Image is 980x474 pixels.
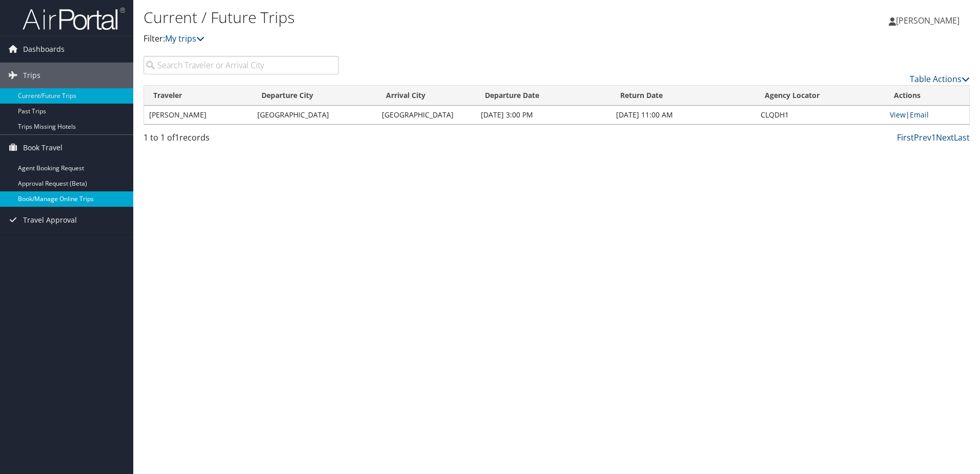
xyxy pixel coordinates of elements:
th: Actions [885,86,969,106]
span: Trips [23,63,40,88]
span: [PERSON_NAME] [896,15,959,26]
th: Arrival City: activate to sort column ascending [377,86,475,106]
a: Next [936,132,954,143]
td: [PERSON_NAME] [144,106,252,124]
a: View [890,110,906,120]
th: Return Date: activate to sort column ascending [611,86,756,106]
th: Departure City: activate to sort column ascending [252,86,377,106]
td: [DATE] 11:00 AM [611,106,756,124]
span: Dashboards [23,36,65,62]
span: 1 [175,132,179,143]
th: Traveler: activate to sort column ascending [144,86,252,106]
a: Email [910,110,929,120]
th: Agency Locator: activate to sort column ascending [756,86,884,106]
a: Last [954,132,970,143]
a: First [897,132,914,143]
span: Travel Approval [23,207,77,233]
h1: Current / Future Trips [144,7,695,28]
a: Table Actions [910,73,970,85]
td: [DATE] 3:00 PM [476,106,611,124]
td: [GEOGRAPHIC_DATA] [252,106,377,124]
a: Prev [914,132,931,143]
a: My trips [165,33,205,44]
th: Departure Date: activate to sort column descending [476,86,611,106]
img: airportal-logo.png [23,7,125,31]
td: | [885,106,969,124]
a: 1 [931,132,936,143]
p: Filter: [144,32,695,46]
div: 1 to 1 of records [144,131,339,149]
input: Search Traveler or Arrival City [144,56,339,74]
td: [GEOGRAPHIC_DATA] [377,106,475,124]
a: [PERSON_NAME] [889,5,970,36]
td: CLQDH1 [756,106,884,124]
span: Book Travel [23,135,63,161]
